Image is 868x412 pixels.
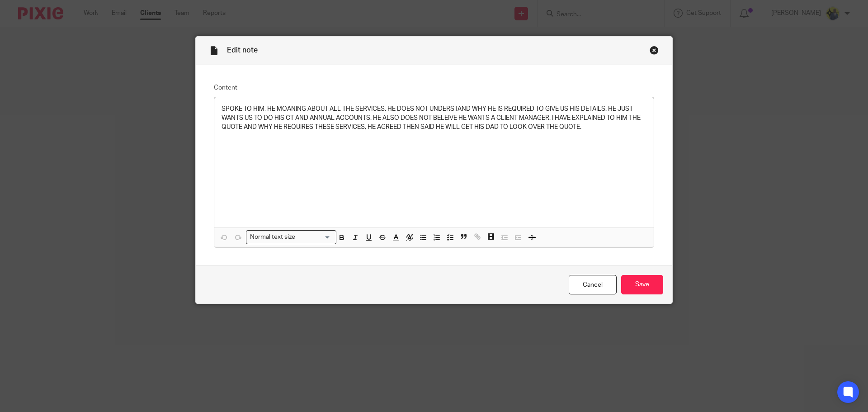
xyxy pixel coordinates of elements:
[569,275,617,294] a: Cancel
[227,47,258,54] span: Edit note
[222,104,646,132] p: SPOKE TO HIM, HE MOANING ABOUT ALL THE SERVICES. HE DOES NOT UNDERSTAND WHY HE IS REQUIRED TO GIV...
[298,232,331,242] input: Search for option
[248,232,297,242] span: Normal text size
[246,230,336,244] div: Search for option
[650,46,659,55] div: Close this dialog window
[621,275,663,294] input: Save
[214,83,654,92] label: Content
